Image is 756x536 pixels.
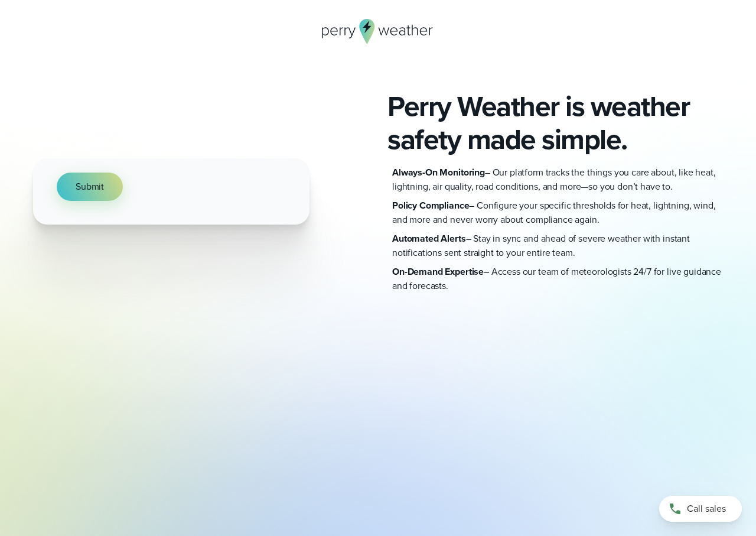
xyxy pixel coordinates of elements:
[392,265,723,293] p: – Access our team of meteorologists 24/7 for live guidance and forecasts.
[392,165,723,194] p: – Our platform tracks the things you care about, like heat, lightning, air quality, road conditio...
[392,232,723,260] p: – Stay in sync and ahead of severe weather with instant notifications sent straight to your entir...
[687,502,726,516] span: Call sales
[76,180,104,194] span: Submit
[392,232,466,245] strong: Automated Alerts
[659,496,742,522] a: Call sales
[392,265,484,278] strong: On-Demand Expertise
[392,199,469,212] strong: Policy Compliance
[392,165,485,179] strong: Always-On Monitoring
[387,90,723,156] h2: Perry Weather is weather safety made simple.
[392,199,723,227] p: – Configure your specific thresholds for heat, lightning, wind, and more and never worry about co...
[57,173,123,201] button: Submit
